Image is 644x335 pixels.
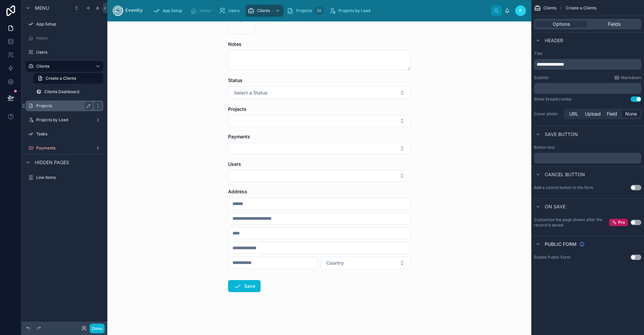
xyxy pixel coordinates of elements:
[228,106,247,112] span: Projects
[545,37,563,44] span: Header
[163,8,182,13] span: App Setup
[534,75,548,80] label: Subtitle
[188,5,216,17] a: Home
[228,115,411,127] button: Select Button
[608,21,621,27] span: Fields
[246,5,283,17] a: Clients
[327,5,375,17] a: Projects by Lead
[36,36,102,41] label: Home
[534,145,555,150] label: Button text
[90,324,105,333] button: Done
[234,89,268,96] span: Select a Status
[315,7,324,15] div: 20
[566,5,596,11] span: Create a Clients
[534,51,641,56] label: Title
[607,111,617,117] span: Field
[326,260,344,266] span: Country
[25,129,103,139] a: Tasks
[36,50,102,55] label: Users
[519,8,522,13] span: P
[228,134,250,139] span: Payments
[25,19,103,29] a: App Setup
[228,170,411,182] button: Select Button
[569,111,578,117] span: URL
[228,161,241,167] span: Users
[545,241,577,248] span: Public form
[585,111,601,117] span: Upload
[621,75,641,80] span: Markdown
[36,64,90,69] label: Clients
[228,41,241,47] span: Notes
[534,59,641,70] div: scrollable content
[25,100,103,111] a: Projects
[228,280,261,292] button: Save
[296,8,312,13] span: Projects
[25,115,103,125] a: Projects by Lead
[534,255,571,260] div: Enable Public Form
[148,3,491,18] div: scrollable content
[545,171,585,178] span: Cancel button
[545,131,578,138] span: Save button
[257,8,270,13] span: Clients
[35,5,49,11] span: Menu
[25,172,103,183] a: Line Items
[534,96,571,102] div: Show breadcrumbs
[113,5,143,16] img: App logo
[614,75,641,80] a: Markdown
[321,257,411,269] button: Select Button
[285,5,326,17] a: Projects20
[44,89,102,94] label: Clients Dashboard
[534,185,593,190] label: Add a cancel button to the form
[545,203,566,210] span: On save
[534,217,609,228] label: Customize the page shown after the record is saved
[36,145,93,151] label: Payments
[543,5,556,11] span: Clients
[534,111,561,117] label: Cover photo
[228,8,239,13] span: Users
[25,47,103,58] a: Users
[217,5,244,17] a: Users
[200,8,211,13] span: Home
[46,76,76,81] span: Create a Clients
[618,220,625,225] span: Pro
[534,153,641,163] div: scrollable content
[338,8,370,13] span: Projects by Lead
[228,77,243,83] span: Status
[534,83,641,94] div: scrollable content
[36,175,102,180] label: Line Items
[36,21,102,27] label: App Setup
[625,111,637,117] span: None
[25,61,103,72] a: Clients
[228,86,411,99] button: Select Button
[36,117,93,123] label: Projects by Lead
[35,159,69,166] span: Hidden pages
[25,143,103,153] a: Payments
[36,103,90,109] label: Projects
[553,21,570,27] span: Options
[228,143,411,154] button: Select Button
[151,5,187,17] a: App Setup
[228,189,247,194] span: Address
[25,33,103,44] a: Home
[34,86,103,97] a: Clients Dashboard
[34,73,103,84] a: Create a Clients
[36,131,102,137] label: Tasks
